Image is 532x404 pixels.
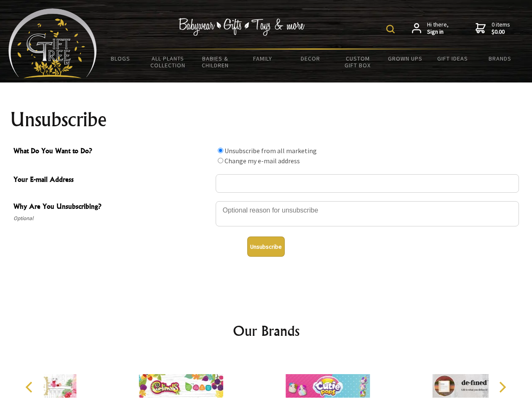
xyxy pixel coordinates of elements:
[429,50,476,67] a: Gift Ideas
[21,378,40,396] button: Previous
[247,237,285,257] button: Unsubscribe
[218,148,223,153] input: What Do You Want to Do?
[476,50,524,67] a: Brands
[218,158,223,163] input: What Do You Want to Do?
[13,174,211,186] span: Your E-mail Address
[216,174,519,193] input: Your E-mail Address
[192,50,239,74] a: Babies & Children
[13,201,211,213] span: Why Are You Unsubscribing?
[17,321,516,341] h2: Our Brands
[97,50,144,67] a: BLOGS
[492,21,510,36] span: 0 items
[225,146,317,155] label: Unsubscribe from all marketing
[239,50,287,67] a: Family
[381,50,429,67] a: Grown Ups
[493,378,511,396] button: Next
[8,8,97,78] img: Babyware - Gifts - Toys and more...
[286,50,334,67] a: Decor
[492,28,510,36] strong: $0.00
[216,201,519,226] textarea: Why Are You Unsubscribing?
[334,50,382,74] a: Custom Gift Box
[10,109,522,130] h1: Unsubscribe
[412,21,449,36] a: Hi there,Sign in
[427,21,449,36] span: Hi there,
[225,157,300,165] label: Change my e-mail address
[13,146,211,158] span: What Do You Want to Do?
[427,28,449,36] strong: Sign in
[179,18,305,36] img: Babywear - Gifts - Toys & more
[13,213,211,223] span: Optional
[386,25,395,33] img: product search
[144,50,192,74] a: All Plants Collection
[476,21,510,36] a: 0 items$0.00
